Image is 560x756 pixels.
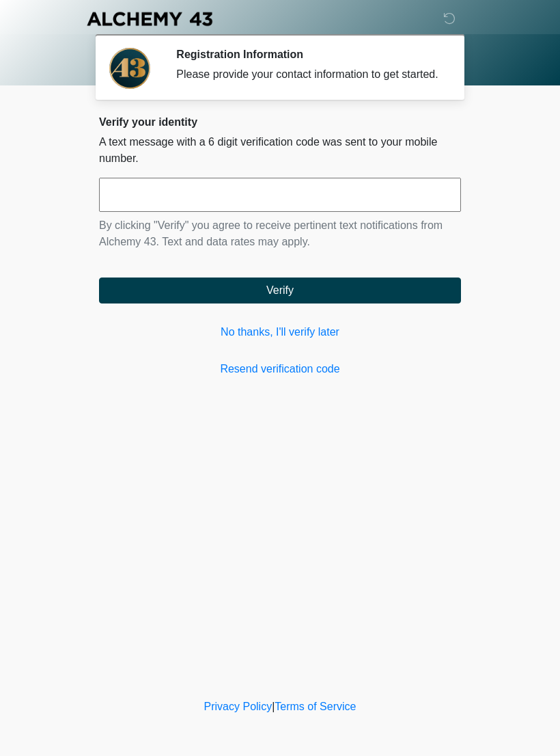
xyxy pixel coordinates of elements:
[109,48,150,89] img: Agent Avatar
[99,324,461,340] a: No thanks, I'll verify later
[99,217,461,250] p: By clicking "Verify" you agree to receive pertinent text notifications from Alchemy 43. Text and ...
[176,66,440,83] div: Please provide your contact information to get started.
[272,701,275,712] a: |
[99,134,461,167] p: A text message with a 6 digit verification code was sent to your mobile number.
[275,701,356,712] a: Terms of Service
[204,701,272,712] a: Privacy Policy
[99,278,461,303] button: Verify
[99,361,461,377] a: Resend verification code
[99,116,461,129] h2: Verify your identity
[85,10,214,27] img: Alchemy 43 Logo
[176,48,440,61] h2: Registration Information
